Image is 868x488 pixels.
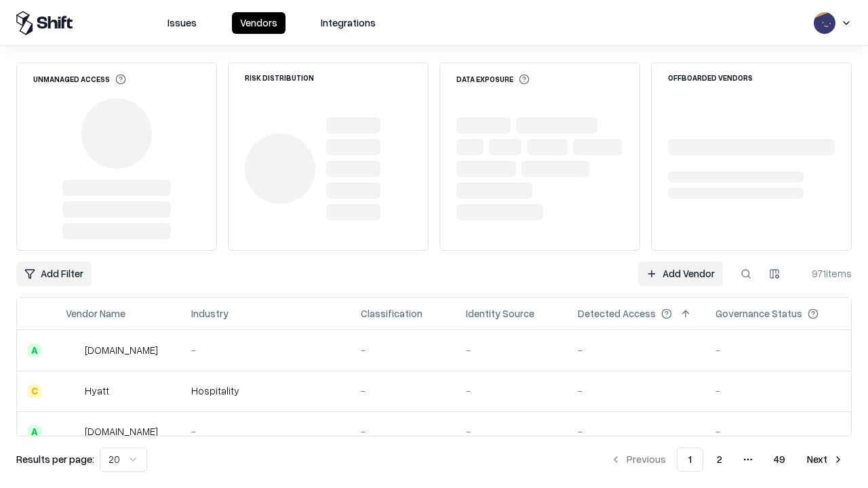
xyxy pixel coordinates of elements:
div: A [28,425,41,439]
div: - [578,424,694,439]
div: Industry [191,306,229,321]
img: intrado.com [66,344,79,357]
div: - [715,384,840,398]
div: [DOMAIN_NAME] [85,343,158,357]
div: Classification [361,306,422,321]
div: A [28,344,41,357]
img: primesec.co.il [66,425,79,439]
a: Add Vendor [638,262,723,286]
div: Offboarded Vendors [668,74,753,81]
div: 971 items [797,266,852,281]
div: C [28,384,41,398]
img: Hyatt [66,384,79,398]
div: - [578,343,694,357]
div: [DOMAIN_NAME] [85,424,158,439]
div: - [466,424,556,439]
div: Unmanaged Access [33,74,126,85]
button: 1 [677,447,703,472]
div: - [578,384,694,398]
div: - [361,384,444,398]
div: - [466,384,556,398]
div: - [715,424,840,439]
button: Add Filter [16,262,92,286]
div: - [191,343,339,357]
p: Results per page: [16,452,94,466]
button: 2 [706,447,733,472]
div: Risk Distribution [245,74,314,81]
div: Identity Source [466,306,534,321]
div: Hyatt [85,384,109,398]
div: Hospitality [191,384,339,398]
div: - [191,424,339,439]
button: 49 [763,447,796,472]
button: Issues [159,12,205,34]
div: - [361,424,444,439]
div: - [466,343,556,357]
button: Integrations [313,12,384,34]
button: Next [799,447,852,472]
div: Vendor Name [66,306,125,321]
div: - [361,343,444,357]
div: Data Exposure [456,74,530,85]
div: Governance Status [715,306,802,321]
div: - [715,343,840,357]
button: Vendors [232,12,285,34]
nav: pagination [602,447,852,472]
div: Detected Access [578,306,656,321]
